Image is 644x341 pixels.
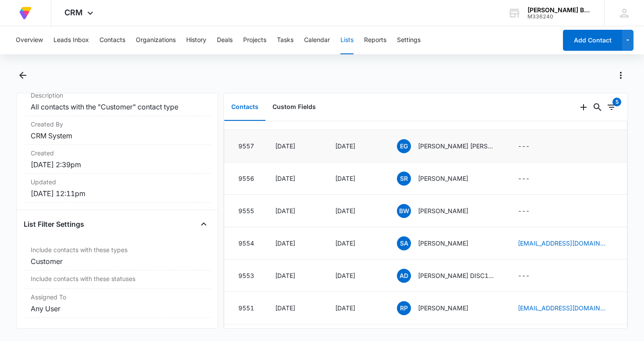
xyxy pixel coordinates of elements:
[24,242,211,271] div: Include contacts with these typesCustomer
[24,289,211,318] div: Assigned ToAny User
[397,269,411,283] span: AD
[527,7,591,14] div: account name
[397,236,411,250] span: SA
[626,139,640,153] button: Remove
[626,268,640,282] button: Remove
[614,68,628,82] button: Actions
[24,271,211,289] div: Include contacts with these statuses
[31,159,204,170] dd: [DATE] 2:39pm
[518,239,605,248] a: [EMAIL_ADDRESS][DOMAIN_NAME]
[612,98,621,106] div: 5 items
[31,130,204,141] dd: CRM System
[418,271,497,280] p: [PERSON_NAME] DISC15% [PERSON_NAME]
[197,217,211,231] button: Close
[53,26,89,54] button: Leads Inbox
[304,26,330,54] button: Calendar
[563,30,622,51] button: Add Contact
[31,256,204,267] dd: Customer
[335,239,376,248] div: [DATE]
[275,239,314,248] div: [DATE]
[24,174,211,203] div: Updated[DATE] 12:11pm
[238,239,254,248] div: 9554
[24,219,84,229] h4: List Filter Settings
[16,26,43,54] button: Overview
[626,236,640,250] button: Remove
[397,172,411,186] span: SR
[224,94,265,121] button: Contacts
[31,292,204,302] dt: Assigned To
[275,206,314,215] div: [DATE]
[24,145,211,174] div: Created[DATE] 2:39pm
[64,8,83,17] span: CRM
[238,303,254,313] div: 9551
[16,68,30,82] button: Back
[275,303,314,313] div: [DATE]
[136,26,176,54] button: Organizations
[31,245,204,254] dt: Include contacts with these types
[364,26,386,54] button: Reports
[507,260,616,292] td: ---
[335,206,376,215] div: [DATE]
[335,271,376,280] div: [DATE]
[591,100,605,114] button: Search...
[397,139,411,153] span: EG
[418,239,468,248] p: [PERSON_NAME]
[238,271,254,280] div: 9553
[217,26,233,54] button: Deals
[18,5,33,21] img: Volusion
[626,204,640,218] button: Remove
[418,141,497,151] p: [PERSON_NAME] [PERSON_NAME]
[31,177,204,186] dt: Updated
[335,174,376,183] div: [DATE]
[31,91,204,100] dt: Description
[265,94,323,121] button: Custom Fields
[605,100,619,114] button: Filters
[397,301,411,315] span: RP
[335,141,376,151] div: [DATE]
[243,26,266,54] button: Projects
[418,303,468,313] p: [PERSON_NAME]
[418,174,468,183] p: [PERSON_NAME]
[238,206,254,215] div: 9555
[397,204,411,218] span: BW
[99,26,125,54] button: Contacts
[31,148,204,158] dt: Created
[577,100,591,114] button: Add
[238,174,254,183] div: 9556
[31,303,204,314] dd: Any User
[31,102,204,112] dd: All contacts with the "Customer" contact type
[418,206,468,215] p: [PERSON_NAME]
[397,26,421,54] button: Settings
[626,301,640,315] button: Remove
[507,130,616,162] td: ---
[275,271,314,280] div: [DATE]
[31,120,204,129] dt: Created By
[518,303,605,313] a: [EMAIL_ADDRESS][DOMAIN_NAME]
[507,162,616,195] td: ---
[275,141,314,151] div: [DATE]
[24,116,211,145] div: Created ByCRM System
[186,26,206,54] button: History
[31,274,204,283] dt: Include contacts with these statuses
[31,188,204,199] dd: [DATE] 12:11pm
[335,303,376,313] div: [DATE]
[626,171,640,185] button: Remove
[24,87,211,116] div: DescriptionAll contacts with the "Customer" contact type
[527,14,591,20] div: account id
[238,141,254,151] div: 9557
[507,195,616,227] td: ---
[277,26,294,54] button: Tasks
[340,26,354,54] button: Lists
[275,174,314,183] div: [DATE]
